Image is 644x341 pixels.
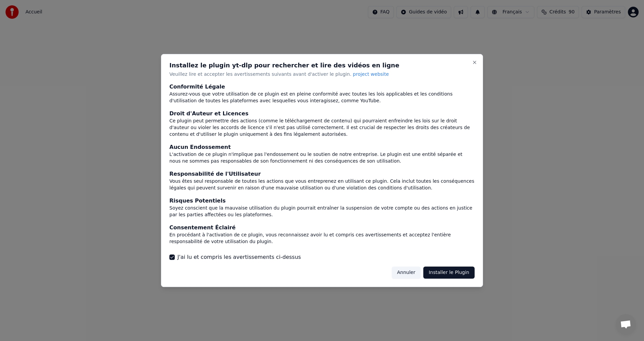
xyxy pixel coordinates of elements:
p: Veuillez lire et accepter les avertissements suivants avant d'activer le plugin. [169,71,475,78]
div: Responsabilité de l'Utilisateur [169,170,475,178]
div: En procédant à l'activation de ce plugin, vous reconnaissez avoir lu et compris ces avertissement... [169,232,475,245]
div: L'activation de ce plugin n'implique pas l'endossement ou le soutien de notre entreprise. Le plug... [169,152,475,165]
div: Assurez-vous que votre utilisation de ce plugin est en pleine conformité avec toutes les lois app... [169,91,475,105]
div: Consentement Éclairé [169,224,475,232]
label: J'ai lu et compris les avertissements ci-dessus [177,253,301,261]
div: Droit d'Auteur et Licences [169,110,475,118]
span: project website [353,71,389,77]
div: Aucun Endossement [169,144,475,152]
button: Annuler [392,267,421,279]
div: Risques Potentiels [169,197,475,205]
div: Soyez conscient que la mauvaise utilisation du plugin pourrait entraîner la suspension de votre c... [169,205,475,218]
div: Ce plugin peut permettre des actions (comme le téléchargement de contenu) qui pourraient enfreind... [169,118,475,138]
button: Installer le Plugin [423,267,475,279]
div: Conformité Légale [169,83,475,91]
h2: Installez le plugin yt-dlp pour rechercher et lire des vidéos en ligne [169,62,475,68]
div: Vous êtes seul responsable de toutes les actions que vous entreprenez en utilisant ce plugin. Cel... [169,178,475,191]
